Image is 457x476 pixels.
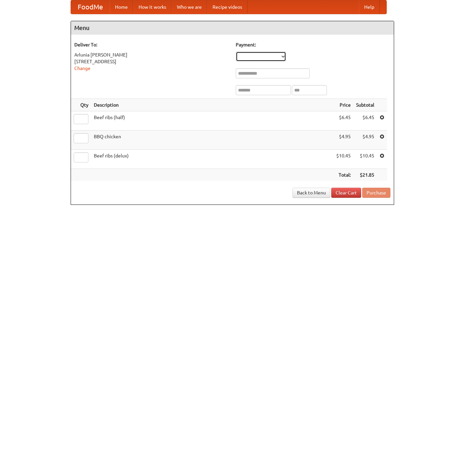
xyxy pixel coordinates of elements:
h4: Menu [71,21,394,35]
a: How it works [133,0,172,14]
td: $4.95 [334,131,353,150]
a: Change [74,66,90,71]
a: Back to Menu [293,188,330,198]
button: Purchase [362,188,390,198]
th: Total: [334,169,353,181]
td: $10.45 [353,150,377,169]
td: Beef ribs (delux) [91,150,334,169]
th: Price [334,99,353,111]
th: Qty [71,99,91,111]
a: Home [110,0,133,14]
th: Description [91,99,334,111]
a: Recipe videos [207,0,247,14]
h5: Payment: [236,41,390,48]
a: FoodMe [71,0,110,14]
td: $4.95 [353,131,377,150]
td: Beef ribs (half) [91,111,334,131]
a: Clear Cart [331,188,361,198]
div: Arlunia [PERSON_NAME] [74,51,229,58]
td: $6.45 [353,111,377,131]
th: $21.85 [353,169,377,181]
th: Subtotal [353,99,377,111]
td: $10.45 [334,150,353,169]
td: $6.45 [334,111,353,131]
a: Help [359,0,380,14]
a: Who we are [172,0,207,14]
h5: Deliver To: [74,41,229,48]
td: BBQ chicken [91,131,334,150]
div: [STREET_ADDRESS] [74,58,229,65]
